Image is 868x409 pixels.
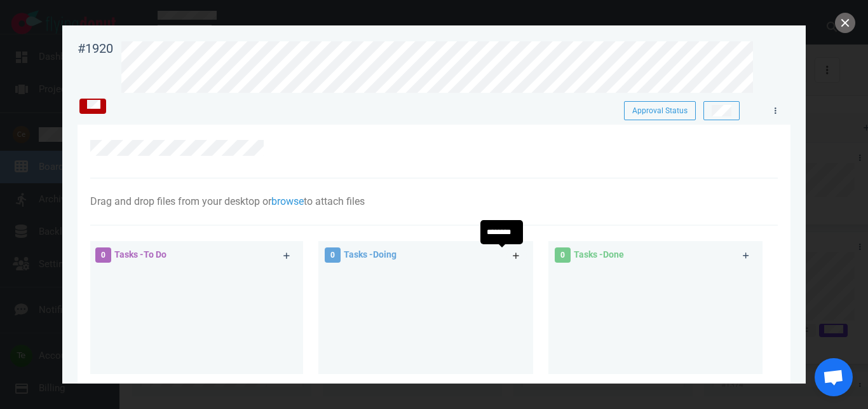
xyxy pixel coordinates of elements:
[271,195,304,207] a: browse
[95,247,111,263] span: 0
[325,247,341,263] span: 0
[78,41,113,57] div: #1920
[624,101,696,120] button: Approval Status
[114,249,166,260] span: Tasks - To Do
[555,247,571,263] span: 0
[90,195,271,207] span: Drag and drop files from your desktop or
[835,13,855,33] button: close
[344,249,397,260] span: Tasks - Doing
[815,358,853,396] div: Chat abierto
[304,195,365,207] span: to attach files
[574,249,624,260] span: Tasks - Done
